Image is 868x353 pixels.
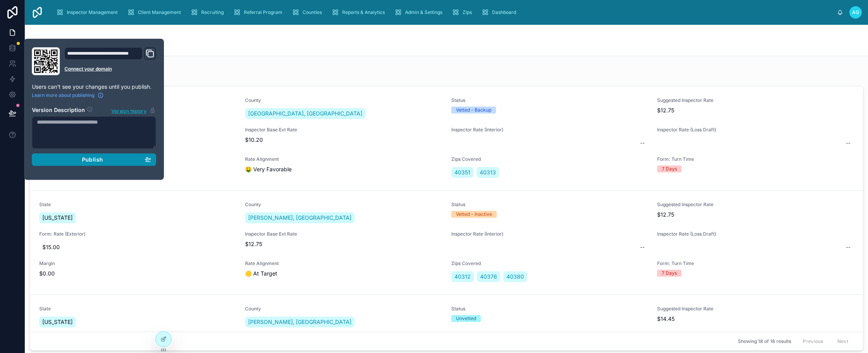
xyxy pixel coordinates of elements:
span: Suggested Inspector Rate [657,97,854,103]
span: Recruiting [201,9,224,15]
a: Learn more about publishing [32,92,104,98]
span: State [39,201,236,208]
div: 7 Days [662,270,677,277]
span: $0.00 [39,270,236,277]
button: Publish [32,153,156,166]
span: Inspector Management [67,9,118,15]
div: -- [846,139,851,147]
span: Suggested Inspector Rate [657,306,854,312]
span: Counties [303,9,322,15]
h2: Version Description [32,106,85,115]
span: Referral Program [244,9,282,15]
span: AG [852,9,859,15]
a: Admin & Settings [392,5,448,19]
div: Unvetted [456,315,476,322]
span: 40351 [454,169,470,176]
span: 40312 [454,273,471,281]
div: Vetted - Backup [456,107,491,114]
a: Referral Program [231,5,288,19]
span: Admin & Settings [405,9,442,15]
span: Rate Alignment [245,156,442,162]
a: 40380 [503,271,527,282]
a: Counties [289,5,327,19]
span: Status [451,97,648,103]
div: -- [640,243,645,251]
span: Inspector Base Ext Rate [245,127,442,133]
img: App logo [31,6,43,19]
div: Domain and Custom Link [64,47,156,75]
div: Vetted - Inactive [456,211,492,218]
span: Version history [111,107,146,114]
a: 40351 [451,167,473,178]
span: Suggested Inspector Rate [657,201,854,208]
a: [PERSON_NAME], [GEOGRAPHIC_DATA] [245,317,355,327]
span: Showing 18 of 18 results [738,338,791,344]
div: 7 Days [662,165,677,172]
span: $14.45 [657,315,854,323]
div: -- [640,139,645,147]
span: Status [451,306,648,312]
a: State[US_STATE]County[PERSON_NAME], [GEOGRAPHIC_DATA]StatusVetted - InactiveSuggested Inspector R... [30,190,863,294]
span: [PERSON_NAME], [GEOGRAPHIC_DATA] [248,318,351,326]
span: Zips Covered [451,156,648,162]
span: Inspector Base Ext Rate [245,231,442,237]
span: $15.00 [42,243,233,251]
a: Recruiting [188,5,229,19]
a: Inspector Management [54,5,123,19]
a: 40376 [477,271,500,282]
span: 🟡 At Target [245,270,442,277]
a: Zips [449,5,477,19]
span: 40376 [480,273,497,281]
span: Form: Rate (Exterior) [39,231,236,237]
button: Version history [111,106,156,115]
span: Inspector Rate (Loss Draft) [657,231,854,237]
div: -- [846,243,851,251]
span: $10.20 [245,136,442,144]
a: 40313 [477,167,499,178]
span: Dashboard [492,9,516,15]
span: [GEOGRAPHIC_DATA], [GEOGRAPHIC_DATA] [248,110,362,117]
span: Form: Turn Time [657,260,854,267]
span: Status [451,201,648,208]
span: Rate Alignment [245,260,442,267]
span: County [245,201,442,208]
span: $12.75 [657,107,854,114]
span: Inspector Rate (Interior) [451,127,648,133]
a: Connect your domain [64,66,156,72]
span: [PERSON_NAME], [GEOGRAPHIC_DATA] [248,214,351,222]
span: [US_STATE] [42,318,73,326]
span: Reports & Analytics [342,9,385,15]
a: State[US_STATE]County[GEOGRAPHIC_DATA], [GEOGRAPHIC_DATA]StatusVetted - BackupSuggested Inspector... [30,86,863,190]
p: Users can't see your changes until you publish. [32,83,156,91]
span: Inspector Rate (Interior) [451,231,648,237]
a: [GEOGRAPHIC_DATA], [GEOGRAPHIC_DATA] [245,108,365,119]
span: [US_STATE] [42,214,73,222]
span: Learn more about publishing [32,92,94,98]
span: Margin [39,260,236,267]
span: Form: Turn Time [657,156,854,162]
span: Zips Covered [451,260,648,267]
a: 40312 [451,271,474,282]
span: County [245,306,442,312]
span: $12.75 [657,211,854,219]
span: $12.75 [245,240,442,248]
span: 🤑 Very Favorable [245,165,442,173]
div: scrollable content [50,4,837,21]
span: 40380 [506,273,524,281]
span: Client Management [138,9,181,15]
span: Zips [463,9,472,15]
span: County [245,97,442,103]
span: State [39,306,236,312]
span: 40313 [480,169,496,176]
span: Publish [82,156,103,163]
a: Dashboard [479,5,522,19]
a: Reports & Analytics [329,5,390,19]
span: Inspector Rate (Loss Draft) [657,127,854,133]
a: Client Management [125,5,186,19]
a: [PERSON_NAME], [GEOGRAPHIC_DATA] [245,212,355,223]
